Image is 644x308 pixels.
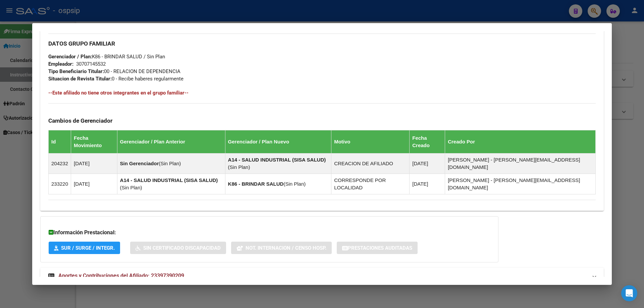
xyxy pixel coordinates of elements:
strong: Empleador: [48,61,73,67]
strong: A14 - SALUD INDUSTRIAL (SISA SALUD) [120,177,218,183]
button: Sin Certificado Discapacidad [130,242,226,254]
th: Fecha Movimiento [71,130,117,153]
td: ( ) [225,153,331,174]
span: Prestaciones Auditadas [348,245,412,251]
span: Not. Internacion / Censo Hosp. [246,245,326,251]
h3: DATOS GRUPO FAMILIAR [48,40,596,47]
td: [DATE] [410,174,445,194]
strong: Gerenciador / Plan: [48,54,92,60]
span: Sin Plan [160,161,179,166]
span: Sin Certificado Discapacidad [143,245,221,251]
div: 30707145532 [76,60,106,68]
span: Aportes y Contribuciones del Afiliado: 23397390209 [58,272,184,279]
span: Sin Plan [285,181,304,187]
span: Sin Plan [230,164,249,170]
h3: Información Prestacional: [49,229,490,237]
button: Prestaciones Auditadas [337,242,418,254]
th: Fecha Creado [410,130,445,153]
td: 204232 [49,153,71,174]
button: SUR / SURGE / INTEGR. [49,242,120,254]
strong: Sin Gerenciador [120,161,159,166]
span: SUR / SURGE / INTEGR. [61,245,115,251]
td: [PERSON_NAME] - [PERSON_NAME][EMAIL_ADDRESS][DOMAIN_NAME] [445,174,596,194]
td: [DATE] [71,174,117,194]
td: 233220 [49,174,71,194]
span: 0 - Recibe haberes regularmente [48,76,183,82]
td: ( ) [117,153,225,174]
span: 00 - RELACION DE DEPENDENCIA [48,68,180,74]
td: ( ) [117,174,225,194]
button: Not. Internacion / Censo Hosp. [231,242,332,254]
strong: K86 - BRINDAR SALUD [228,181,284,187]
strong: Situacion de Revista Titular: [48,76,112,82]
td: [PERSON_NAME] - [PERSON_NAME][EMAIL_ADDRESS][DOMAIN_NAME] [445,153,596,174]
th: Gerenciador / Plan Nuevo [225,130,331,153]
mat-expansion-panel-header: Aportes y Contribuciones del Afiliado: 23397390209 [40,268,604,284]
th: Creado Por [445,130,596,153]
span: K86 - BRINDAR SALUD / Sin Plan [48,54,165,60]
strong: Tipo Beneficiario Titular: [48,68,104,74]
h4: --Este afiliado no tiene otros integrantes en el grupo familiar-- [48,89,596,97]
h3: Cambios de Gerenciador [48,117,596,124]
th: Id [49,130,71,153]
td: [DATE] [71,153,117,174]
span: Sin Plan [122,185,141,190]
th: Gerenciador / Plan Anterior [117,130,225,153]
strong: A14 - SALUD INDUSTRIAL (SISA SALUD) [228,157,326,163]
th: Motivo [331,130,410,153]
div: Open Intercom Messenger [621,285,637,301]
td: CREACION DE AFILIADO [331,153,410,174]
td: [DATE] [410,153,445,174]
td: ( ) [225,174,331,194]
td: CORRESPONDE POR LOCALIDAD [331,174,410,194]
